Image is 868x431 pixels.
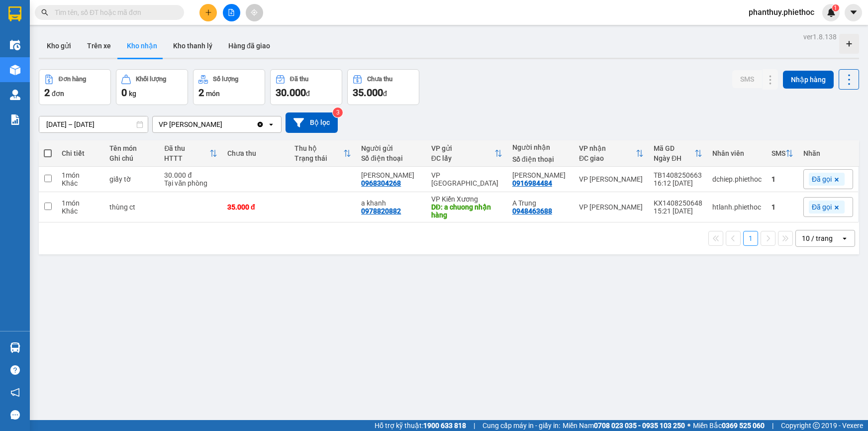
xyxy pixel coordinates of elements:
button: Số lượng2món [193,69,265,105]
div: Người nhận [512,143,569,151]
button: Trên xe [79,34,119,58]
div: VP gửi [431,144,494,152]
sup: 1 [832,4,839,11]
button: plus [199,4,217,21]
button: Kho thanh lý [165,34,220,58]
div: dchiep.phiethoc [712,175,762,183]
button: Nhập hàng [783,71,834,89]
img: logo-vxr [8,6,21,21]
strong: 1900 633 818 [423,422,466,430]
div: Người gửi [361,144,421,152]
div: Đã thu [290,76,308,83]
button: Kho gửi [39,34,79,58]
span: 1 [834,4,837,11]
span: Cung cấp máy in - giấy in: [482,420,560,431]
div: Chưa thu [367,76,392,83]
span: đơn [52,90,64,98]
strong: 0708 023 035 - 0935 103 250 [594,422,685,430]
span: Miền Nam [563,420,685,431]
div: VP [PERSON_NAME] [159,119,222,129]
div: 35.000 đ [227,203,285,211]
button: Đã thu30.000đ [270,69,342,105]
button: Chưa thu35.000đ [347,69,419,105]
svg: Clear value [256,120,264,128]
div: Tại văn phòng [164,179,217,187]
button: SMS [732,70,762,88]
span: plus [205,9,212,16]
div: ver 1.8.138 [803,31,837,42]
span: đ [306,90,310,98]
div: Số điện thoại [512,155,569,163]
span: file-add [228,9,235,16]
span: 2 [198,87,204,99]
span: aim [251,9,258,16]
button: 1 [743,231,758,246]
span: copyright [813,422,820,429]
div: Mã GD [654,144,694,152]
span: kg [129,90,136,98]
div: 0968304268 [361,179,401,187]
span: 35.000 [353,87,383,99]
span: notification [10,388,20,397]
div: htlanh.phiethoc [712,203,762,211]
button: Đơn hàng2đơn [39,69,111,105]
div: SMS [772,149,785,157]
sup: 3 [333,108,343,117]
div: a khanh [361,199,421,207]
span: món [206,90,220,98]
div: 0978820882 [361,207,401,215]
img: warehouse-icon [10,65,20,75]
div: Ngày ĐH [654,154,694,162]
button: Kho nhận [119,34,165,58]
input: Select a date range. [39,116,148,132]
div: ĐC lấy [431,154,494,162]
th: Toggle SortBy [289,140,357,167]
span: Đã gọi [812,203,832,212]
span: Đã gọi [812,175,832,184]
th: Toggle SortBy [159,140,222,167]
div: A Trung [512,199,569,207]
button: Bộ lọc [286,112,338,133]
div: VP [GEOGRAPHIC_DATA] [431,171,502,187]
div: Tạo kho hàng mới [839,34,859,54]
span: 2 [44,87,50,99]
div: Tên món [109,144,154,152]
div: Khác [62,179,99,187]
strong: 0369 525 060 [722,422,765,430]
div: Thu hộ [294,144,344,152]
div: VP [PERSON_NAME] [579,175,644,183]
div: VP [PERSON_NAME] [579,203,644,211]
img: solution-icon [10,114,20,125]
svg: open [841,234,849,242]
input: Selected VP Phạm Văn Đồng. [223,119,224,129]
button: caret-down [845,4,862,21]
div: 30.000 đ [164,171,217,179]
img: icon-new-feature [827,8,836,17]
div: ĐC giao [579,154,636,162]
div: Chi tiết [62,149,99,157]
div: Nhân viên [712,149,762,157]
div: HTTT [164,154,209,162]
div: Khác [62,207,99,215]
div: Số lượng [213,76,238,83]
img: warehouse-icon [10,342,20,353]
div: Trạng thái [294,154,344,162]
th: Toggle SortBy [574,140,649,167]
div: giấy tờ [109,175,154,183]
span: search [41,9,48,16]
div: Số điện thoại [361,154,421,162]
div: thùng ct [109,203,154,211]
th: Toggle SortBy [767,140,798,167]
div: 16:12 [DATE] [654,179,702,187]
th: Toggle SortBy [649,140,707,167]
span: caret-down [849,8,858,17]
span: question-circle [10,365,20,375]
span: | [474,420,475,431]
div: 10 / trang [802,233,833,243]
div: C Hương [512,171,569,179]
button: aim [246,4,263,21]
span: message [10,410,20,420]
div: Chưa thu [227,149,285,157]
span: ⚪️ [687,424,690,428]
button: Khối lượng0kg [116,69,188,105]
